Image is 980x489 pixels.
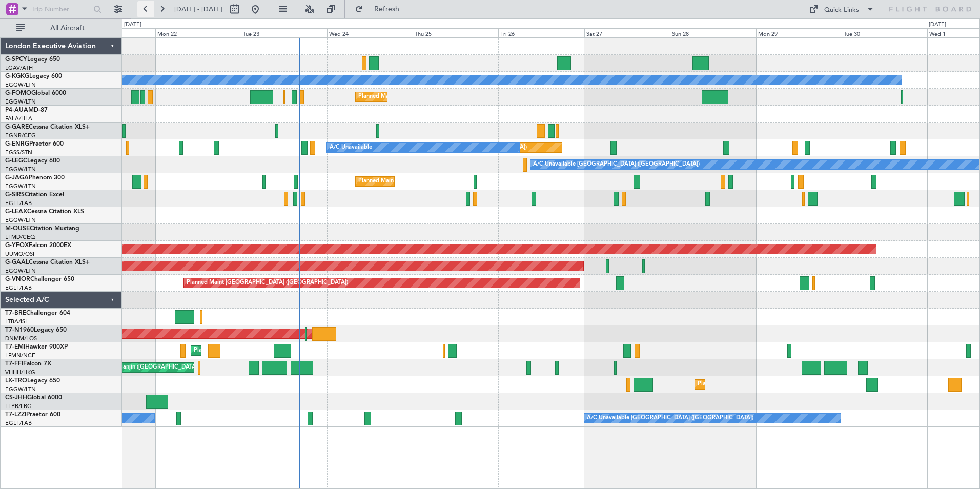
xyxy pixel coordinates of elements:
div: Tue 30 [842,28,927,37]
span: G-KGKG [5,73,29,79]
div: [DATE] [124,21,141,29]
div: Thu 25 [413,28,498,37]
a: EGGW/LTN [5,182,36,190]
div: Planned Maint Tianjin ([GEOGRAPHIC_DATA]) [79,360,199,375]
a: G-SIRSCitation Excel [5,192,64,198]
span: M-OUSE [5,226,30,232]
span: G-JAGA [5,175,29,181]
a: VHHH/HKG [5,369,35,376]
span: G-LEAX [5,209,27,215]
a: M-OUSECitation Mustang [5,226,79,232]
div: Planned Maint [GEOGRAPHIC_DATA] ([GEOGRAPHIC_DATA]) [698,377,859,392]
a: T7-FFIFalcon 7X [5,361,51,367]
a: EGGW/LTN [5,81,36,89]
a: UUMO/OSF [5,250,36,258]
span: G-FOMO [5,90,31,96]
div: [DATE] [929,21,946,29]
a: EGGW/LTN [5,385,36,393]
a: T7-EMIHawker 900XP [5,344,68,350]
a: DNMM/LOS [5,335,37,342]
a: EGSS/STN [5,149,32,156]
a: EGGW/LTN [5,98,36,106]
a: G-FOMOGlobal 6000 [5,90,66,96]
span: G-GARE [5,124,29,130]
div: A/C Unavailable [330,140,372,155]
a: EGGW/LTN [5,166,36,173]
a: EGGW/LTN [5,267,36,275]
a: G-JAGAPhenom 300 [5,175,65,181]
span: [DATE] - [DATE] [174,5,222,14]
a: T7-N1960Legacy 650 [5,327,67,333]
a: LFMD/CEQ [5,233,35,241]
span: All Aircraft [27,25,108,32]
div: Tue 23 [241,28,326,37]
a: EGLF/FAB [5,284,32,292]
a: G-ENRGPraetor 600 [5,141,64,147]
a: LFMN/NCE [5,352,35,359]
button: All Aircraft [11,20,111,36]
span: LX-TRO [5,378,27,384]
div: Wed 24 [327,28,413,37]
a: P4-AUAMD-87 [5,107,48,113]
a: EGNR/CEG [5,132,36,139]
a: G-KGKGLegacy 600 [5,73,62,79]
span: T7-N1960 [5,327,34,333]
div: Mon 29 [756,28,842,37]
span: G-VNOR [5,276,30,282]
div: Sat 27 [584,28,670,37]
div: Mon 22 [155,28,241,37]
a: G-GAALCessna Citation XLS+ [5,259,90,266]
a: LX-TROLegacy 650 [5,378,60,384]
span: Refresh [365,6,409,13]
a: EGGW/LTN [5,216,36,224]
a: G-LEGCLegacy 600 [5,158,60,164]
a: G-VNORChallenger 650 [5,276,74,282]
div: Sun 28 [670,28,756,37]
div: Fri 26 [498,28,584,37]
span: G-SPCY [5,56,27,63]
div: Planned Maint [GEOGRAPHIC_DATA] ([GEOGRAPHIC_DATA]) [358,174,520,189]
div: A/C Unavailable [GEOGRAPHIC_DATA] ([GEOGRAPHIC_DATA]) [587,411,753,426]
a: LGAV/ATH [5,64,33,72]
a: LTBA/ISL [5,318,28,325]
span: T7-EMI [5,344,25,350]
span: G-YFOX [5,242,29,249]
span: G-SIRS [5,192,25,198]
span: T7-BRE [5,310,26,316]
span: T7-FFI [5,361,23,367]
a: EGLF/FAB [5,419,32,427]
a: G-SPCYLegacy 650 [5,56,60,63]
div: Planned Maint [GEOGRAPHIC_DATA] ([GEOGRAPHIC_DATA]) [358,89,520,105]
div: Quick Links [824,5,859,15]
div: A/C Unavailable [GEOGRAPHIC_DATA] ([GEOGRAPHIC_DATA]) [533,157,700,172]
a: G-LEAXCessna Citation XLS [5,209,84,215]
a: T7-BREChallenger 604 [5,310,70,316]
a: LFPB/LBG [5,402,32,410]
a: G-GARECessna Citation XLS+ [5,124,90,130]
span: G-LEGC [5,158,27,164]
span: G-ENRG [5,141,29,147]
div: Planned Maint [GEOGRAPHIC_DATA] [194,343,292,358]
a: EGLF/FAB [5,199,32,207]
a: T7-LZZIPraetor 600 [5,412,60,418]
input: Trip Number [31,2,90,17]
span: T7-LZZI [5,412,26,418]
span: G-GAAL [5,259,29,266]
a: CS-JHHGlobal 6000 [5,395,62,401]
button: Refresh [350,1,412,17]
button: Quick Links [804,1,880,17]
div: Planned Maint [GEOGRAPHIC_DATA] ([GEOGRAPHIC_DATA]) [187,275,348,291]
span: P4-AUA [5,107,28,113]
a: FALA/HLA [5,115,32,123]
span: CS-JHH [5,395,27,401]
a: G-YFOXFalcon 2000EX [5,242,71,249]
